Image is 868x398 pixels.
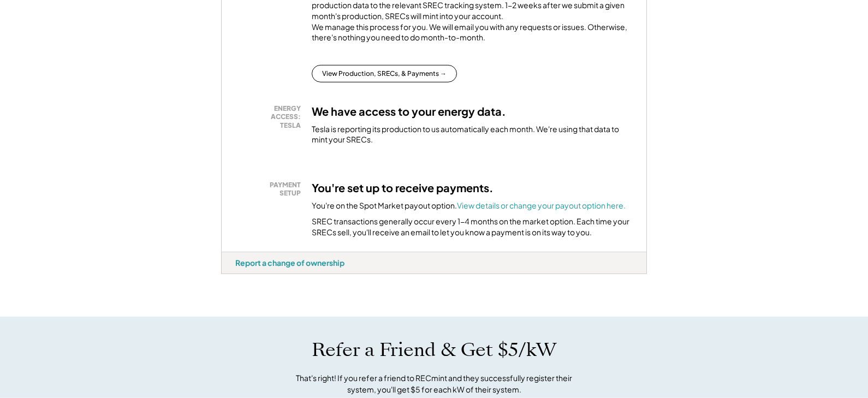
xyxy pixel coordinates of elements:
[241,104,301,130] div: ENERGY ACCESS: TESLA
[284,372,584,395] div: That's right! If you refer a friend to RECmint and they successfully register their system, you'l...
[312,65,457,82] button: View Production, SRECs, & Payments →
[312,338,556,361] h1: Refer a Friend & Get $5/kW
[312,124,633,145] div: Tesla is reporting its production to us automatically each month. We're using that data to mint y...
[312,181,494,195] h3: You're set up to receive payments.
[312,216,633,237] div: SREC transactions generally occur every 1-4 months on the market option. Each time your SRECs sel...
[221,274,258,278] div: k0jg7sr6 - VA Distributed
[312,104,506,118] h3: We have access to your energy data.
[312,200,626,211] div: You're on the Spot Market payout option.
[241,181,301,198] div: PAYMENT SETUP
[235,258,344,268] div: Report a change of ownership
[457,200,626,210] a: View details or change your payout option here.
